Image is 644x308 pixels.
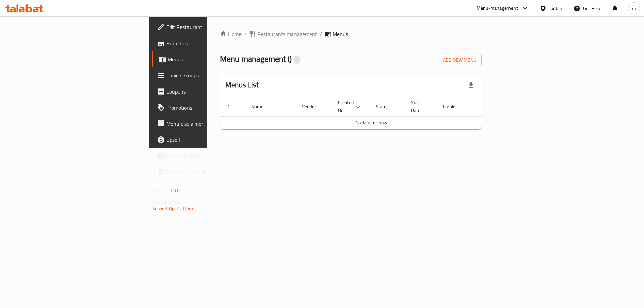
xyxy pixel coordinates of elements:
[152,132,257,148] a: Upsell
[168,55,251,63] span: Menus
[152,67,257,83] a: Choice Groups
[166,104,251,112] span: Promotions
[152,198,183,206] span: Get support on:
[152,100,257,116] a: Promotions
[152,116,257,132] a: Menu disclaimer
[152,148,257,164] a: Coverage Report
[225,80,259,90] h2: Menus List
[152,51,257,67] a: Menus
[220,96,523,129] table: enhanced table
[225,103,238,111] span: ID
[252,103,272,111] span: Name
[152,164,257,180] a: Grocery Checklist
[435,56,476,64] span: Add New Menu
[249,30,317,38] a: Restaurants management
[170,186,180,195] span: 1.0.0
[549,5,562,12] div: Jordan
[355,118,387,127] span: No data to show
[302,103,325,111] span: Vendor
[152,83,257,100] a: Coupons
[632,5,636,12] span: m
[463,77,479,93] div: Export file
[166,23,251,31] span: Edit Restaurant
[152,19,257,35] a: Edit Restaurant
[220,51,292,66] span: Menu management ( )
[166,168,251,176] span: Grocery Checklist
[166,39,251,47] span: Branches
[166,71,251,79] span: Choice Groups
[257,30,317,38] span: Restaurants management
[152,186,169,195] span: Version:
[443,103,464,111] span: Locale
[166,120,251,128] span: Menu disclaimer
[472,96,523,117] th: Actions
[166,136,251,144] span: Upsell
[152,35,257,51] a: Branches
[430,54,482,66] button: Add New Menu
[166,87,251,96] span: Coupons
[338,98,362,114] span: Created On
[220,30,482,38] nav: breadcrumb
[477,4,518,12] div: Menu-management
[152,204,195,213] a: Support.OpsPlatform
[376,103,397,111] span: Status
[166,152,251,160] span: Coverage Report
[333,30,348,38] span: Menus
[320,30,322,38] li: /
[411,98,430,114] span: Start Date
